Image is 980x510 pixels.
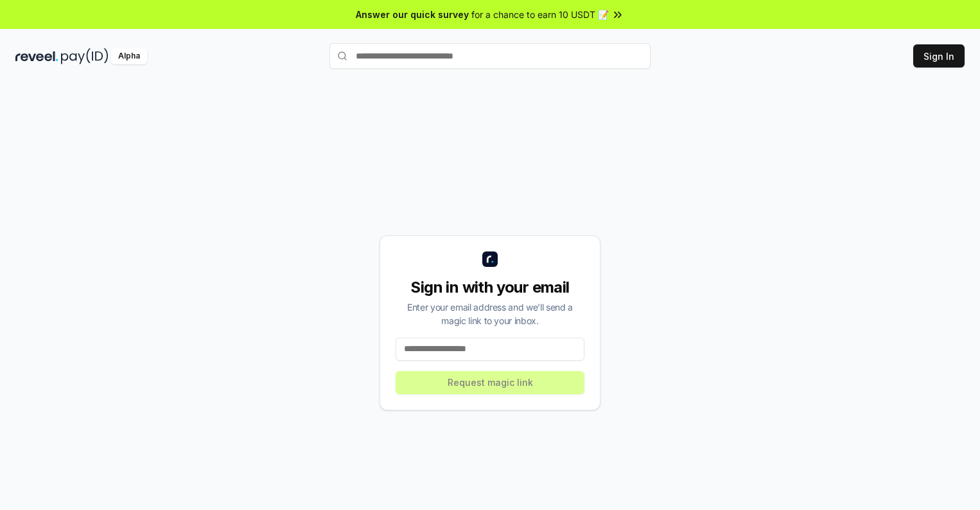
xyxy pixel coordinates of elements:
[471,8,609,21] span: for a chance to earn 10 USDT 📝
[396,300,584,327] div: Enter your email address and we’ll send a magic link to your inbox.
[396,277,584,298] div: Sign in with your email
[61,48,109,64] img: pay_id
[111,48,147,64] div: Alpha
[15,48,58,64] img: reveel_dark
[356,8,469,21] span: Answer our quick survey
[482,251,498,267] img: logo_small
[913,44,965,68] button: Sign In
